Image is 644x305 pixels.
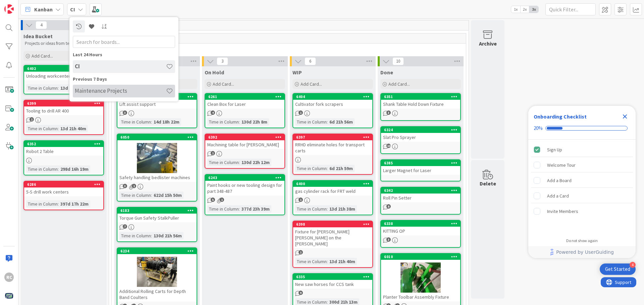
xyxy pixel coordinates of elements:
h4: CI [75,63,166,70]
div: Do not show again [566,238,598,243]
div: 6400 [296,181,372,186]
div: 298d 16h 19m [59,165,90,173]
div: Shank Table Hold Down Fixture [381,100,460,108]
div: Time in Column [207,205,239,213]
div: 13d 21h 38m [328,205,357,213]
b: CI [70,6,75,13]
span: 1 [132,184,136,188]
div: 62865-S drill work centers [24,181,103,196]
div: Time in Column [295,258,327,265]
span: On Hold [205,69,224,76]
span: : [58,84,59,92]
div: 6402 [27,66,103,71]
div: 622d 15h 50m [152,192,183,199]
div: Fixture for [PERSON_NAME] [PERSON_NAME] on the [PERSON_NAME] [293,227,372,248]
div: New saw horses for CCS tank [293,280,372,289]
div: 377d 23h 39m [240,205,271,213]
img: avatar [4,291,14,301]
span: Add Card... [32,53,53,59]
div: 6261 [208,94,284,99]
div: Lift assist support [117,100,197,108]
div: Robot 2 Table [24,147,103,156]
div: 6234 [117,248,197,254]
div: 6398Fixture for [PERSON_NAME] [PERSON_NAME] on the [PERSON_NAME] [293,221,372,248]
div: 6398 [296,222,372,227]
div: Time in Column [26,200,58,208]
div: 130d 22h 8m [240,118,269,126]
span: Kanban [34,5,53,13]
div: Time in Column [26,125,58,132]
div: Time in Column [295,165,327,172]
div: 130d 21h 56m [152,232,183,239]
span: 2x [520,6,529,13]
div: 6183 [117,208,197,214]
div: 6d 21h 59m [328,165,355,172]
div: Time in Column [207,159,239,166]
div: 6010Planter Toolbar Assembly Fixture [381,254,460,301]
div: 397d 17h 22m [59,200,90,208]
span: : [239,205,240,213]
div: Paint hooks or new tooling design for part 348-487 [205,181,284,196]
input: Quick Filter... [545,3,596,15]
div: 13d 21h 32m [59,84,88,92]
div: 6010 [384,254,460,259]
div: Sign Up [547,146,562,154]
div: 6050 [117,134,197,140]
div: 6d 21h 56m [328,118,355,126]
div: Cultivator fork scrapers [293,100,372,108]
div: 6286 [24,181,103,187]
div: 6399 [27,101,103,106]
div: Archive [479,40,497,48]
span: : [327,205,328,213]
span: Idea Bucket [23,33,53,40]
div: 4 [630,262,636,268]
div: 6234 [120,249,197,253]
span: 4 [211,110,215,115]
div: Add a Board is incomplete. [531,173,633,188]
div: 6243 [208,175,284,180]
div: 6335 [293,274,372,280]
img: Visit kanbanzone.com [4,4,14,14]
span: Add Card... [388,81,410,87]
span: 10 [392,57,404,65]
div: 130d 22h 12m [240,159,271,166]
div: 6335 [296,275,372,279]
span: 4 [36,21,47,29]
div: 6385 [381,160,460,166]
div: 6234Additional Rolling Carts for Depth Band Coulters [117,248,197,302]
div: Additional Rolling Carts for Depth Band Coulters [117,287,197,302]
div: 6404 [293,94,372,100]
div: 6399 [24,100,103,106]
div: 6338 [384,221,460,226]
div: Time in Column [295,118,327,126]
div: Time in Column [119,118,151,126]
div: 6324 [384,128,460,132]
div: RRHD eliminate holes for transport carts [293,140,372,155]
span: : [151,118,152,126]
div: 6397 [293,134,372,140]
div: 6324 [381,127,460,133]
div: Add a Card [547,192,569,200]
div: 6351 [384,94,460,99]
span: 3x [529,6,538,13]
div: Planter Toolbar Assembly Fixture [381,293,460,301]
span: Powered by UserGuiding [556,248,614,256]
span: : [327,118,328,126]
div: 13d 21h 40m [328,258,357,265]
div: Time in Column [119,192,151,199]
div: 6400 [293,181,372,187]
div: 6335New saw horses for CCS tank [293,274,372,289]
span: 1 [299,198,303,202]
div: 6243 [205,175,284,181]
div: Last 24 Hours [73,51,175,58]
span: : [327,258,328,265]
span: 9 [299,291,303,295]
h4: Maintenance Projects [75,87,166,94]
span: : [327,165,328,172]
div: 6324Slat Pro Sprayer [381,127,460,142]
span: : [239,118,240,126]
div: 6351 [381,94,460,100]
div: 6402 [24,66,103,72]
span: 10 [386,144,391,148]
div: 20% [534,125,543,131]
